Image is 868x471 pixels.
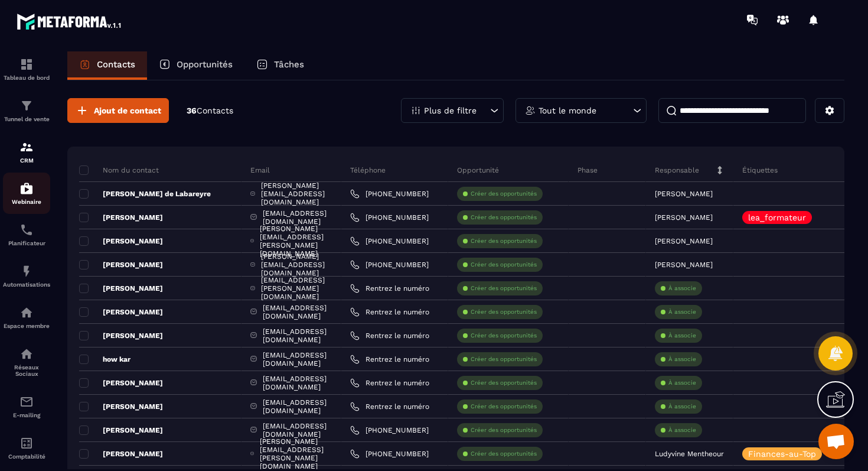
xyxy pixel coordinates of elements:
[3,364,50,377] p: Réseaux Sociaux
[3,131,50,173] a: formationformationCRM
[3,412,50,418] p: E-mailing
[3,214,50,255] a: schedulerschedulerPlanificateur
[655,450,724,458] p: Ludyvine Mentheour
[19,99,34,113] img: formation
[19,347,34,361] img: social-network
[3,255,50,297] a: automationsautomationsAutomatisations
[818,424,854,459] a: Ouvrir le chat
[79,307,163,317] p: [PERSON_NAME]
[655,165,699,175] p: Responsable
[3,74,50,81] p: Tableau de bord
[3,90,50,131] a: formationformationTunnel de vente
[668,308,696,316] p: À associe
[19,306,34,320] img: automations
[67,51,147,80] a: Contacts
[79,449,163,459] p: [PERSON_NAME]
[177,59,233,70] p: Opportunités
[187,105,233,116] p: 36
[577,165,598,175] p: Phase
[3,338,50,386] a: social-networksocial-networkRéseaux Sociaux
[471,450,537,458] p: Créer des opportunités
[3,297,50,338] a: automationsautomationsEspace membre
[471,308,537,316] p: Créer des opportunités
[350,236,429,246] a: [PHONE_NUMBER]
[3,281,50,288] p: Automatisations
[19,140,34,154] img: formation
[197,106,233,115] span: Contacts
[457,165,499,175] p: Opportunité
[748,450,816,458] p: Finances-au-Top
[3,157,50,164] p: CRM
[668,379,696,387] p: À associe
[67,98,169,123] button: Ajout de contact
[79,236,163,246] p: [PERSON_NAME]
[274,59,304,70] p: Tâches
[655,261,713,269] p: [PERSON_NAME]
[250,165,270,175] p: Email
[655,237,713,245] p: [PERSON_NAME]
[471,237,537,245] p: Créer des opportunités
[655,190,713,198] p: [PERSON_NAME]
[79,331,163,340] p: [PERSON_NAME]
[471,426,537,434] p: Créer des opportunités
[471,190,537,198] p: Créer des opportunités
[471,213,537,222] p: Créer des opportunités
[350,213,429,222] a: [PHONE_NUMBER]
[94,105,161,116] span: Ajout de contact
[19,395,34,409] img: email
[79,189,211,199] p: [PERSON_NAME] de Labareyre
[19,57,34,72] img: formation
[350,425,429,435] a: [PHONE_NUMBER]
[471,261,537,269] p: Créer des opportunités
[19,181,34,196] img: automations
[3,240,50,246] p: Planificateur
[668,426,696,434] p: À associe
[471,402,537,411] p: Créer des opportunités
[79,355,130,364] p: how kar
[748,213,806,222] p: lea_formateur
[350,165,386,175] p: Téléphone
[539,106,596,115] p: Tout le monde
[19,223,34,237] img: scheduler
[350,260,429,269] a: [PHONE_NUMBER]
[79,213,163,222] p: [PERSON_NAME]
[3,173,50,214] a: automationsautomationsWebinaire
[350,449,429,459] a: [PHONE_NUMBER]
[668,332,696,340] p: À associe
[424,106,477,115] p: Plus de filtre
[97,59,135,70] p: Contacts
[668,402,696,411] p: À associe
[79,425,163,435] p: [PERSON_NAME]
[471,332,537,340] p: Créer des opportunités
[668,355,696,363] p: À associe
[471,355,537,363] p: Créer des opportunités
[350,189,429,199] a: [PHONE_NUMBER]
[79,165,159,175] p: Nom du contact
[3,48,50,90] a: formationformationTableau de bord
[3,116,50,122] p: Tunnel de vente
[244,51,316,80] a: Tâches
[79,402,163,411] p: [PERSON_NAME]
[3,199,50,205] p: Webinaire
[742,165,778,175] p: Étiquettes
[19,264,34,278] img: automations
[3,427,50,469] a: accountantaccountantComptabilité
[19,436,34,450] img: accountant
[79,378,163,388] p: [PERSON_NAME]
[3,323,50,329] p: Espace membre
[655,213,713,222] p: [PERSON_NAME]
[79,260,163,269] p: [PERSON_NAME]
[3,453,50,460] p: Comptabilité
[17,11,123,32] img: logo
[471,284,537,293] p: Créer des opportunités
[668,284,696,293] p: À associe
[147,51,244,80] a: Opportunités
[3,386,50,427] a: emailemailE-mailing
[79,284,163,293] p: [PERSON_NAME]
[471,379,537,387] p: Créer des opportunités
